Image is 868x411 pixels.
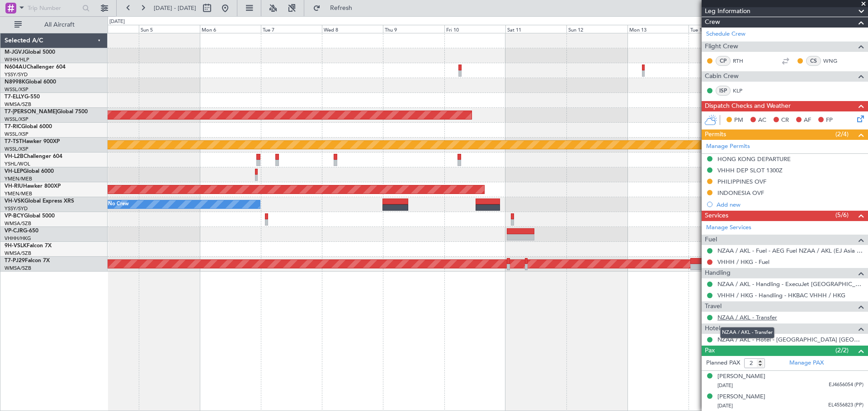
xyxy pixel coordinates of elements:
[5,79,56,85] a: N8998KGlobal 6000
[5,56,29,63] a: WIHH/HLP
[717,402,733,409] span: [DATE]
[734,116,743,125] span: PM
[5,175,32,182] a: YMEN/MEB
[5,228,38,234] a: VP-CJRG-650
[627,25,689,33] div: Mon 13
[705,268,731,278] span: Handling
[758,116,766,125] span: AC
[5,220,31,227] a: WMSA/SZB
[5,161,30,167] a: YSHL/WOL
[717,336,863,343] a: NZAA / AKL - Hotel - [GEOGRAPHIC_DATA] [GEOGRAPHIC_DATA] / [GEOGRAPHIC_DATA]
[717,382,733,389] span: [DATE]
[5,169,54,174] a: VH-LEPGlobal 6000
[835,346,849,355] span: (2/2)
[5,213,24,219] span: VP-BCY
[5,109,88,115] a: T7-[PERSON_NAME]Global 7500
[5,205,28,212] a: YSSY/SYD
[5,94,40,100] a: T7-ELLYG-550
[717,314,777,321] a: NZAA / AKL - Transfer
[108,198,129,211] div: No Crew
[5,50,55,55] a: M-JGVJGlobal 5000
[705,71,739,82] span: Cabin Crew
[5,258,25,263] span: T7-PJ29
[789,359,824,368] a: Manage PAX
[383,25,444,33] div: Thu 9
[5,184,61,189] a: VH-RIUHawker 800XP
[5,154,24,159] span: VH-L2B
[261,25,322,33] div: Tue 7
[705,301,722,312] span: Travel
[717,166,783,174] div: VHHH DEP SLOT 1300Z
[717,258,769,266] a: VHHH / HKG - Fuel
[5,65,66,70] a: N604AUChallenger 604
[78,25,139,33] div: Sat 4
[717,280,863,288] a: NZAA / AKL - Handling - ExecuJet [GEOGRAPHIC_DATA] FBO NZAA / [GEOGRAPHIC_DATA]
[505,25,566,33] div: Sat 11
[5,265,31,272] a: WMSA/SZB
[705,17,720,28] span: Crew
[717,393,765,402] div: [PERSON_NAME]
[717,247,863,254] a: NZAA / AKL - Fuel - AEG Fuel NZAA / AKL (EJ Asia Only)
[705,129,726,140] span: Permits
[5,71,28,78] a: YSSY/SYD
[566,25,627,33] div: Sun 12
[706,30,745,39] a: Schedule Crew
[705,323,720,334] span: Hotel
[717,178,766,185] div: PHILIPPINES OVF
[5,228,23,234] span: VP-CJR
[826,116,833,125] span: FP
[5,109,57,115] span: T7-[PERSON_NAME]
[705,211,728,221] span: Services
[720,327,774,338] div: NZAA / AKL - Transfer
[5,86,28,93] a: WSSL/XSP
[154,4,196,12] span: [DATE] - [DATE]
[5,184,23,189] span: VH-RIU
[5,213,55,219] a: VP-BCYGlobal 5000
[5,94,24,100] span: T7-ELLY
[823,57,844,65] a: WNG
[10,18,98,32] button: All Aircraft
[5,139,22,144] span: T7-TST
[5,50,24,55] span: M-JGVJ
[705,235,717,245] span: Fuel
[24,22,95,28] span: All Aircraft
[733,87,753,95] a: KLP
[706,223,751,232] a: Manage Services
[322,5,360,11] span: Refresh
[322,25,383,33] div: Wed 8
[5,235,31,242] a: VHHH/HKG
[139,25,200,33] div: Sun 5
[5,79,25,85] span: N8998K
[717,155,791,163] div: HONG KONG DEPARTURE
[5,146,28,152] a: WSSL/XSP
[28,1,80,15] input: Trip Number
[5,116,28,123] a: WSSL/XSP
[717,189,764,197] div: INDONESIA OVF
[705,101,791,111] span: Dispatch Checks and Weather
[706,142,750,151] a: Manage Permits
[689,25,750,33] div: Tue 14
[806,56,821,66] div: CS
[5,243,27,249] span: 9H-VSLK
[309,1,363,15] button: Refresh
[5,199,74,204] a: VH-VSKGlobal Express XRS
[716,56,731,66] div: CP
[835,129,849,139] span: (2/4)
[717,372,765,381] div: [PERSON_NAME]
[200,25,261,33] div: Mon 6
[717,291,845,299] a: VHHH / HKG - Handling - HKBAC VHHH / HKG
[706,359,740,368] label: Planned PAX
[5,190,32,197] a: YMEN/MEB
[5,131,28,138] a: WSSL/XSP
[804,116,811,125] span: AF
[444,25,505,33] div: Fri 10
[5,101,31,108] a: WMSA/SZB
[5,124,52,129] a: T7-RICGlobal 6000
[781,116,789,125] span: CR
[5,139,60,144] a: T7-TSTHawker 900XP
[5,65,27,70] span: N604AU
[5,199,24,204] span: VH-VSK
[705,346,715,356] span: Pax
[705,6,750,17] span: Leg Information
[5,243,52,249] a: 9H-VSLKFalcon 7X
